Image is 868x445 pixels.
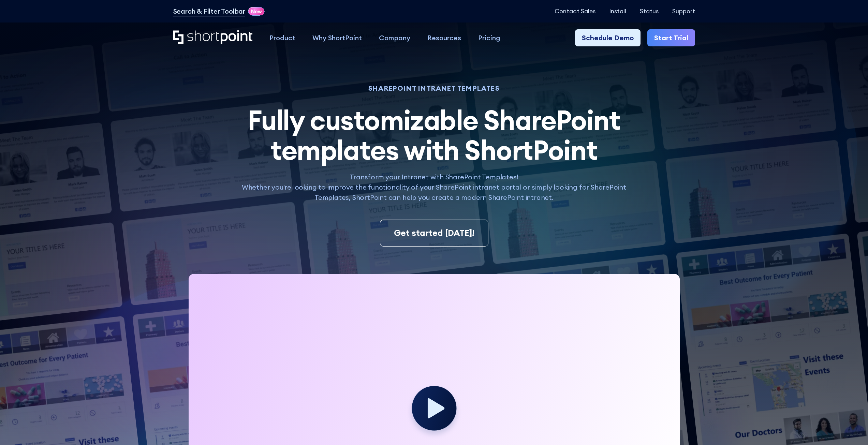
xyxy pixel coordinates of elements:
a: Get started [DATE]! [380,220,488,247]
div: Why ShortPoint [312,33,362,43]
a: Schedule Demo [575,29,641,46]
a: Contact Sales [555,8,595,15]
p: Transform your Intranet with SharePoint Templates! Whether you're looking to improve the function... [235,172,634,203]
a: Install [609,8,626,15]
a: Search & Filter Toolbar [173,6,245,16]
div: Pricing [478,33,500,43]
div: Resources [427,33,461,43]
a: Start Trial [647,29,695,46]
a: Product [261,29,304,46]
a: Status [640,8,659,15]
h1: SHAREPOINT INTRANET TEMPLATES [235,85,634,91]
span: Fully customizable SharePoint templates with ShortPoint [248,103,620,167]
div: Get started [DATE]! [394,227,474,240]
a: Support [672,8,695,15]
a: Why ShortPoint [304,29,370,46]
a: Pricing [470,29,509,46]
a: Company [370,29,419,46]
a: Resources [419,29,470,46]
div: Product [269,33,295,43]
a: Home [173,30,253,45]
div: Company [379,33,410,43]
